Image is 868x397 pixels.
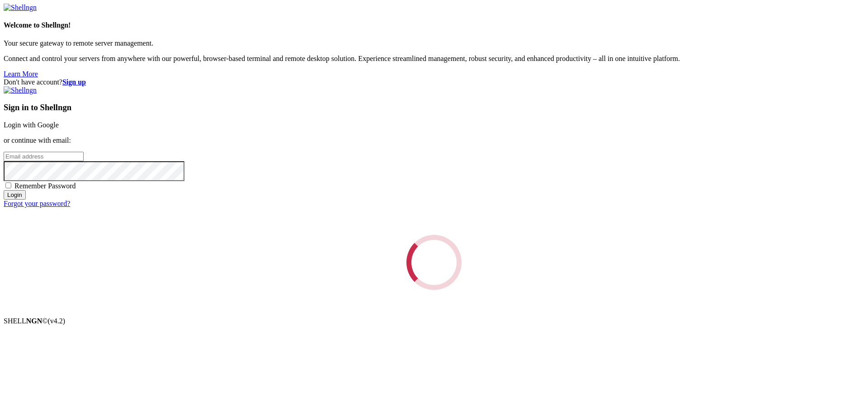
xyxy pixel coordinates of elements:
img: Shellngn [4,86,37,94]
p: or continue with email: [4,136,864,145]
input: Remember Password [5,182,11,188]
a: Login with Google [4,121,59,129]
span: Remember Password [14,182,76,190]
h4: Welcome to Shellngn! [4,21,864,29]
img: Shellngn [4,4,37,12]
span: SHELL © [4,317,65,325]
div: Don't have account? [4,78,864,86]
h3: Sign in to Shellngn [4,103,864,112]
a: Learn More [4,70,38,78]
p: Connect and control your servers from anywhere with our powerful, browser-based terminal and remo... [4,55,864,63]
a: Forgot your password? [4,200,70,207]
div: Loading... [396,224,472,301]
input: Login [4,190,26,200]
span: 4.2.0 [48,317,66,325]
a: Sign up [62,78,86,86]
p: Your secure gateway to remote server management. [4,39,864,47]
b: NGN [26,317,42,325]
input: Email address [4,152,84,161]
